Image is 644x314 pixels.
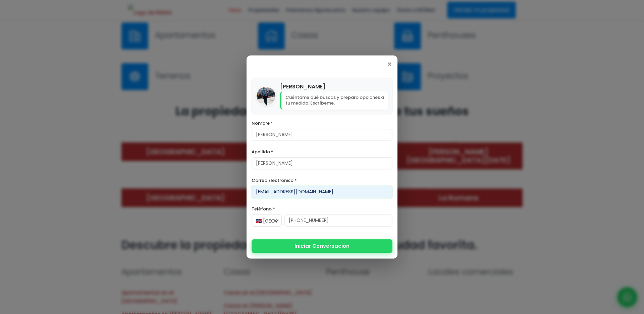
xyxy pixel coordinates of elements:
[284,214,392,227] input: 123-456-7890
[252,205,392,213] label: Teléfono *
[257,87,275,106] img: Abigail Rodríguez
[280,82,388,91] h4: [PERSON_NAME]
[387,61,392,69] span: ×
[252,239,392,253] button: Iniciar Conversación
[280,91,388,110] p: Cuéntame qué buscas y preparo opciones a tu medida. Escríbeme.
[252,119,392,127] label: Nombre *
[252,176,392,185] label: Correo Electrónico *
[252,148,392,156] label: Apellido *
